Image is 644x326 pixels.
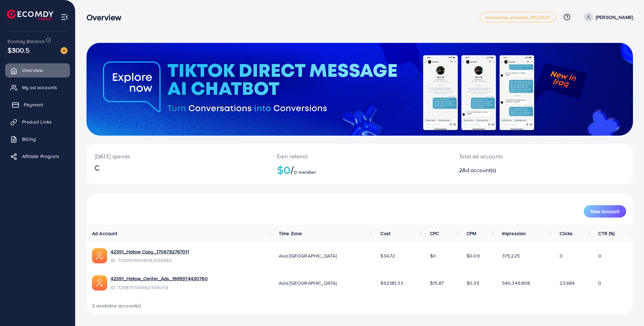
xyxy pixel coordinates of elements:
[467,280,479,286] span: $0.35
[502,230,526,237] span: Impression
[480,12,556,22] a: partnership_standard_14122022
[5,63,70,77] a: Overview
[22,67,43,74] span: Overview
[92,230,117,237] span: Ad Account
[290,162,294,178] span: /
[467,230,476,237] span: CPM
[86,12,127,22] h3: Overview
[111,248,189,255] a: 42391_Hataw Copy_1706782767011
[380,252,395,259] span: $34.72
[279,252,337,259] span: Asia/[GEOGRAPHIC_DATA]
[279,230,302,237] span: Time Zone
[294,169,316,176] span: 0 member
[95,152,260,160] p: [DATE] spends
[462,166,496,174] span: Ad account(s)
[8,45,30,55] span: $300.5
[591,209,619,214] span: New Account
[560,252,563,259] span: 0
[277,163,443,176] h2: $0
[598,230,614,237] span: CTR (%)
[5,132,70,146] a: Billing
[8,38,45,45] span: Ecomdy Balance
[61,47,68,54] img: image
[5,115,70,129] a: Product Links
[485,15,550,20] span: partnership_standard_14122022
[279,280,337,286] span: Asia/[GEOGRAPHIC_DATA]
[459,152,579,160] p: Total ad accounts
[596,13,633,21] p: [PERSON_NAME]
[111,284,208,291] span: ID: 7298757444623450114
[502,252,520,259] span: 375,225
[22,136,36,143] span: Billing
[430,252,436,259] span: $0
[5,98,70,112] a: Payment
[598,252,601,259] span: 0
[5,149,70,163] a: Affiliate Program
[61,13,69,21] img: menu
[24,101,43,108] span: Payment
[7,10,53,20] img: logo
[560,280,575,286] span: 23,684
[430,230,439,237] span: CPC
[581,13,633,22] a: [PERSON_NAME]
[277,152,443,160] p: Earn referral
[502,280,530,286] span: 540,349,808
[380,230,390,237] span: Cost
[467,252,480,259] span: $0.09
[584,205,626,218] button: New Account
[560,230,573,237] span: Clicks
[111,257,189,264] span: ID: 7330576008082554882
[92,302,141,309] span: 2 available account(s)
[598,280,601,286] span: 0
[22,118,52,125] span: Product Links
[430,280,444,286] span: $15.87
[92,248,107,263] img: ic-ads-acc.e4c84228.svg
[22,84,57,91] span: My ad accounts
[380,280,403,286] span: $62381.33
[459,167,579,173] h2: 2
[92,275,107,291] img: ic-ads-acc.e4c84228.svg
[111,275,208,282] a: 42391_Hataw_Center_Ads_1699374430760
[22,153,59,160] span: Affiliate Program
[5,81,70,94] a: My ad accounts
